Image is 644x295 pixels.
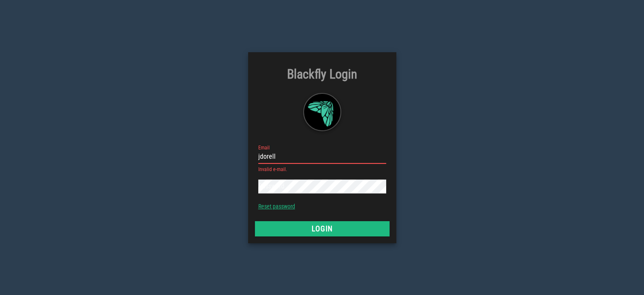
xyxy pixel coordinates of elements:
[287,67,357,81] h2: Blackfly Login
[255,221,390,236] button: Login
[258,225,386,233] span: Login
[258,167,386,172] div: Invalid e-mail.
[303,93,341,131] img: f80db3a-90.png
[258,203,295,210] a: Reset password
